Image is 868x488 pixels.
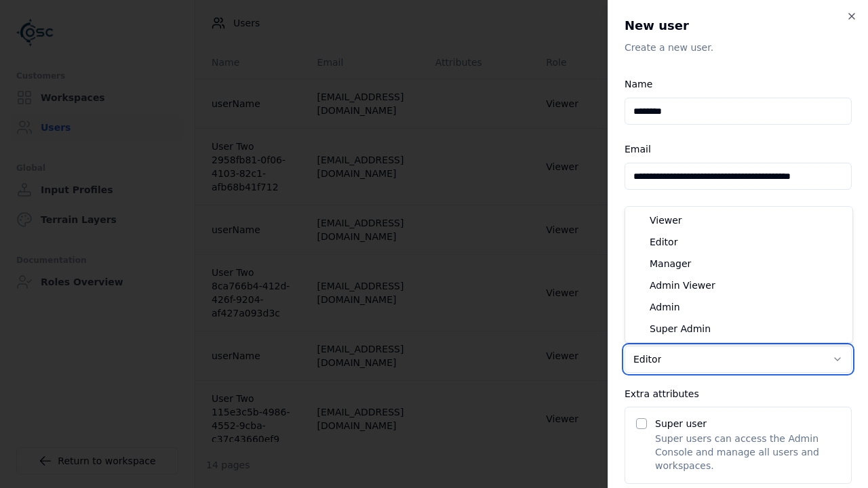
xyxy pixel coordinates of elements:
[650,213,682,227] span: Viewer
[650,279,715,292] span: Admin Viewer
[650,257,691,270] span: Manager
[650,235,677,249] span: Editor
[650,322,711,335] span: Super Admin
[650,300,680,314] span: Admin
